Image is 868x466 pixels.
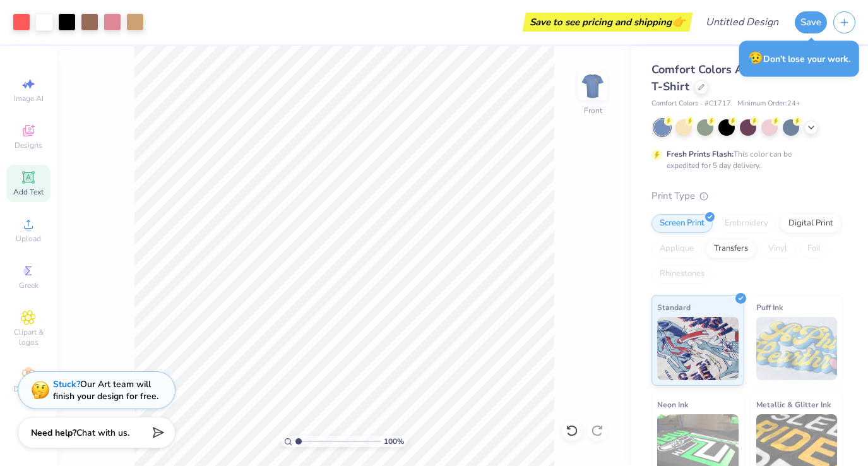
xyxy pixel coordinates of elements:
div: Screen Print [651,214,713,233]
span: Minimum Order: 24 + [737,99,800,109]
span: Comfort Colors Adult Heavyweight T-Shirt [651,62,839,94]
img: Front [580,73,605,99]
div: This color can be expedited for 5 day delivery. [667,148,822,171]
span: Designs [15,140,42,150]
div: Embroidery [716,214,776,233]
span: Metallic & Glitter Ink [756,398,831,411]
span: 100 % [384,436,404,447]
span: 😥 [748,50,763,66]
img: Standard [657,317,739,380]
div: Rhinestones [651,265,713,284]
strong: Stuck? [53,378,80,390]
strong: Need help? [31,427,76,439]
button: Save [795,11,827,33]
div: Foil [799,239,829,258]
strong: Fresh Prints Flash: [667,149,734,159]
span: Comfort Colors [651,99,698,109]
span: Upload [16,234,41,244]
div: Digital Print [780,214,841,233]
span: Chat with us. [76,427,129,439]
span: Image AI [14,93,44,104]
span: Add Text [13,187,44,197]
div: Our Art team will finish your design for free. [53,378,158,402]
div: Transfers [706,239,756,258]
span: Puff Ink [756,301,783,314]
div: Save to see pricing and shipping [526,13,689,32]
span: Standard [657,301,691,314]
span: Decorate [13,384,44,394]
img: Puff Ink [756,317,838,380]
span: # C1717 [705,99,731,109]
span: Greek [19,280,39,290]
div: Vinyl [760,239,795,258]
span: 👉 [672,14,686,29]
span: Neon Ink [657,398,688,411]
div: Front [584,105,602,116]
input: Untitled Design [696,9,788,35]
div: Applique [651,239,702,258]
div: Print Type [651,189,843,203]
div: Don’t lose your work. [739,40,859,76]
span: Clipart & logos [6,327,51,347]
